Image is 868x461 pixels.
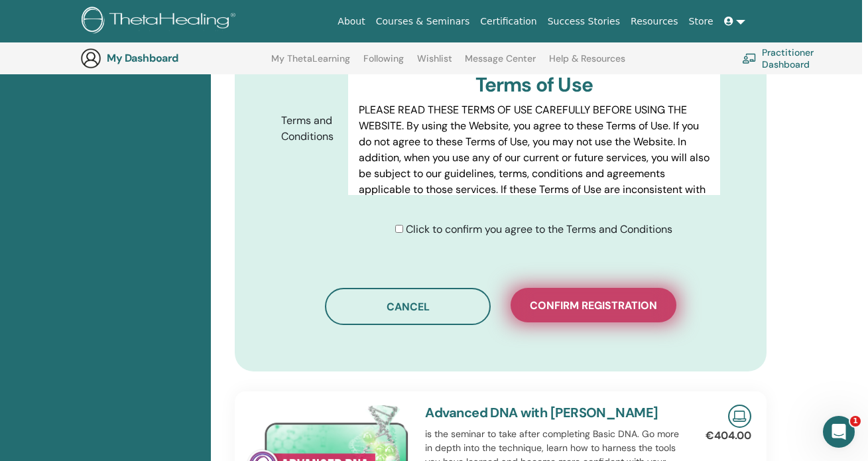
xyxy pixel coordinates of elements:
h3: My Dashboard [107,52,239,64]
a: About [332,9,370,34]
a: Following [363,53,404,74]
span: Click to confirm you agree to the Terms and Conditions [406,222,672,236]
a: Store [684,9,719,34]
p: PLEASE READ THESE TERMS OF USE CAREFULLY BEFORE USING THE WEBSITE. By using the Website, you agre... [359,102,710,230]
img: generic-user-icon.jpg [80,48,101,69]
h3: Terms of Use [359,73,710,97]
span: Confirm registration [530,298,657,312]
span: 1 [850,416,861,427]
a: Certification [475,9,542,34]
a: Advanced DNA with [PERSON_NAME] [425,404,658,421]
iframe: Intercom live chat [823,416,855,448]
a: Help & Resources [549,53,625,74]
img: Live Online Seminar [728,405,751,428]
a: Practitioner Dashboard [742,44,854,73]
img: logo.png [82,7,240,36]
a: Wishlist [417,53,452,74]
a: Success Stories [542,9,625,34]
span: Cancel [387,300,430,314]
label: Terms and Conditions [271,108,347,149]
img: chalkboard-teacher.svg [742,53,757,64]
a: Message Center [465,53,536,74]
p: €404.00 [706,428,751,444]
a: Resources [625,9,684,34]
a: Courses & Seminars [371,9,475,34]
button: Cancel [325,288,491,325]
a: My ThetaLearning [271,53,350,74]
button: Confirm registration [511,288,676,322]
